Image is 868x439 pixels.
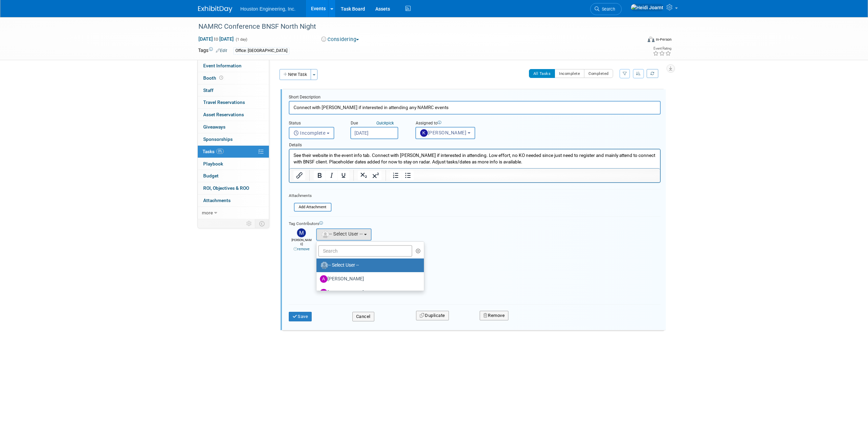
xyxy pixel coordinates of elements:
button: Numbered list [390,171,402,180]
a: Travel Reservations [198,96,269,108]
div: Due [350,120,405,127]
button: Duplicate [416,311,449,320]
span: [PERSON_NAME] [420,130,467,135]
a: Giveaways [198,121,269,133]
span: 0% [216,149,224,154]
span: Attachments [203,198,231,203]
div: Details [289,139,661,149]
a: Booth [198,72,269,84]
a: ROI, Objectives & ROO [198,182,269,194]
a: Sponsorships [198,133,269,145]
td: Toggle Event Tabs [255,219,269,228]
button: Insert/edit link [294,171,305,180]
a: more [198,207,269,219]
img: Megan Spence [297,228,306,237]
button: [PERSON_NAME] [415,127,475,139]
span: Budget [203,173,219,178]
div: Event Rating [653,47,671,50]
button: Completed [584,69,613,78]
div: NAMRC Conference BNSF North Night [196,21,632,33]
a: Asset Reservations [198,109,269,121]
a: Attachments [198,195,269,207]
a: Tasks0% [198,146,269,158]
button: New Task [280,69,311,80]
span: -- Select User -- [321,231,363,237]
td: Tags [198,47,227,55]
span: Playbook [203,161,223,167]
div: Assigned to [415,120,501,127]
button: Incomplete [555,69,584,78]
button: Superscript [370,171,381,180]
button: Save [289,312,312,321]
input: Due Date [350,127,398,139]
span: Houston Engineering, Inc. [241,6,296,12]
div: Status [289,120,340,127]
label: [PERSON_NAME] [320,274,417,284]
span: more [202,210,213,215]
div: Tag Contributors [289,219,661,227]
a: Quickpick [375,120,395,126]
button: Incomplete [289,127,334,139]
div: Office: [GEOGRAPHIC_DATA] [233,47,289,54]
a: Budget [198,170,269,182]
button: Subscript [358,171,370,180]
span: Giveaways [203,124,225,130]
div: Attachments [289,193,332,199]
img: A.jpg [320,289,327,296]
button: All Tasks [529,69,555,78]
a: Event Information [198,60,269,72]
input: Name of task or a short description [289,101,661,114]
a: remove [294,247,310,251]
span: to [213,36,219,42]
span: [DATE] [DATE] [198,36,234,42]
span: Tasks [203,149,224,154]
img: A.jpg [320,275,327,283]
div: Event Format [601,36,672,46]
span: Sponsorships [203,136,233,142]
button: Remove [480,311,509,320]
span: Event Information [203,63,242,68]
button: Cancel [352,312,374,321]
img: Unassigned-User-Icon.png [321,262,328,269]
span: Booth [203,75,224,81]
iframe: Rich Text Area [289,149,660,168]
button: -- Select User -- [316,228,372,241]
a: Staff [198,84,269,96]
img: ExhibitDay [198,6,232,13]
span: Staff [203,88,213,93]
a: Refresh [647,69,658,78]
span: Travel Reservations [203,99,245,105]
a: Edit [216,48,227,53]
span: (1 day) [235,37,247,42]
button: Bold [314,171,325,180]
button: Bullet list [402,171,414,180]
label: -- Select User -- [320,260,417,271]
td: Personalize Event Tab Strip [243,219,255,228]
span: Incomplete [294,130,326,136]
button: Underline [338,171,349,180]
img: Heidi Joarnt [631,4,664,11]
span: ROI, Objectives & ROO [203,185,249,191]
a: Playbook [198,158,269,170]
button: Italic [326,171,337,180]
input: Search [318,245,413,257]
img: Format-Inperson.png [648,37,655,42]
a: Search [590,3,622,15]
span: Asset Reservations [203,112,244,117]
div: Short Description [289,94,661,101]
i: Quick [376,121,386,125]
span: Booth not reserved yet [218,75,224,80]
span: Search [599,6,615,12]
div: [PERSON_NAME] [290,237,313,252]
label: [PERSON_NAME] [320,287,417,298]
div: In-Person [656,37,672,42]
button: Considering [319,36,362,43]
